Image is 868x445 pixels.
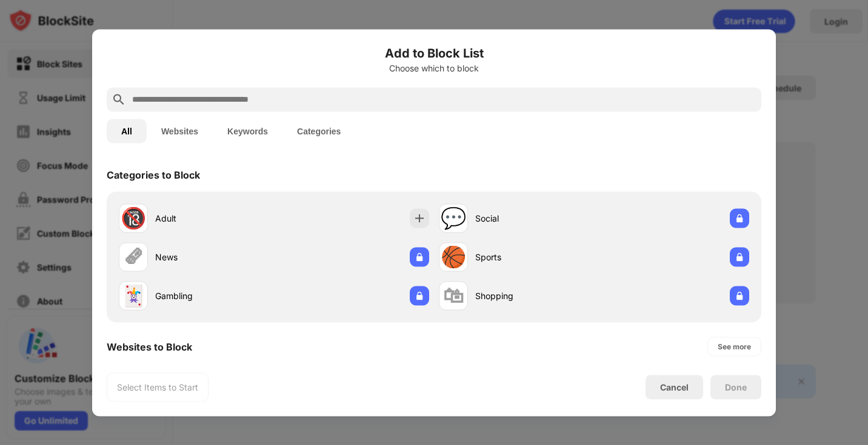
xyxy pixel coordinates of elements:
div: Done [725,382,747,392]
img: search.svg [112,92,126,107]
div: 🔞 [121,206,146,231]
div: See more [718,340,751,352]
div: News [155,251,274,263]
div: Choose which to block [107,63,761,73]
div: Websites to Block [107,340,192,352]
button: Categories [282,119,355,143]
button: Websites [147,119,213,143]
div: Gambling [155,289,274,302]
div: 🛍 [443,283,464,308]
div: Categories to Block [107,168,200,180]
div: 💬 [441,206,466,231]
div: Shopping [475,289,594,302]
div: Sports [475,251,594,263]
div: Social [475,212,594,225]
button: All [107,119,147,143]
div: 🃏 [121,283,146,308]
div: 🏀 [441,245,466,269]
h6: Add to Block List [107,44,761,62]
div: 🗞 [123,245,144,269]
div: Cancel [660,382,689,392]
button: Keywords [213,119,282,143]
div: Select Items to Start [117,381,198,393]
div: Adult [155,212,274,225]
